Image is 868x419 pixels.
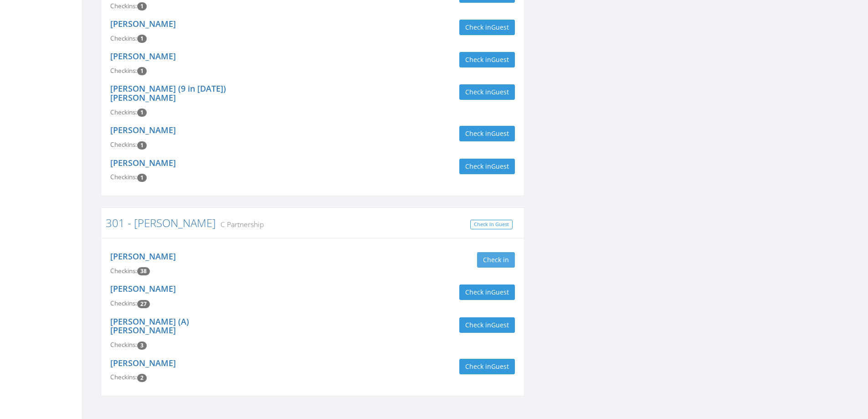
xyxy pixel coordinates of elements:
button: Check inGuest [459,159,515,174]
span: Checkin count [137,341,147,350]
a: [PERSON_NAME] [110,251,176,262]
a: [PERSON_NAME] [110,283,176,294]
span: Guest [491,362,509,371]
a: [PERSON_NAME] (A) [PERSON_NAME] [110,316,189,336]
button: Check inGuest [459,285,515,300]
span: Checkin count [137,109,147,117]
span: Checkin count [137,300,150,308]
span: Checkin count [137,267,150,275]
span: Checkins: [110,34,137,42]
span: Checkin count [137,2,147,10]
span: Guest [491,321,509,329]
span: Guest [491,162,509,171]
button: Check inGuest [459,84,515,100]
a: Check In Guest [470,220,513,229]
span: Checkin count [137,141,147,150]
span: Checkins: [110,67,137,75]
span: Checkins: [110,2,137,10]
button: Check inGuest [459,317,515,333]
button: Check inGuest [459,126,515,141]
span: Guest [491,88,509,96]
a: [PERSON_NAME] [110,124,176,135]
span: Checkin count [137,374,147,382]
a: [PERSON_NAME] [110,357,176,368]
a: 301 - [PERSON_NAME] [106,215,216,230]
button: Check inGuest [459,359,515,374]
span: Checkins: [110,140,137,149]
a: [PERSON_NAME] [110,157,176,168]
span: Checkins: [110,173,137,181]
span: Checkin count [137,174,147,182]
span: Checkin count [137,35,147,43]
span: Guest [491,288,509,296]
span: Checkins: [110,108,137,116]
button: Check inGuest [459,20,515,35]
button: Check in [477,252,515,268]
span: Guest [491,23,509,31]
span: Checkin count [137,67,147,75]
span: Checkins: [110,373,137,381]
small: C Partnership [216,219,264,229]
button: Check inGuest [459,52,515,67]
span: Checkins: [110,299,137,307]
span: Guest [491,55,509,64]
span: Checkins: [110,341,137,349]
a: [PERSON_NAME] [110,18,176,29]
a: [PERSON_NAME] [110,51,176,62]
span: Guest [491,129,509,138]
a: [PERSON_NAME] (9 in [DATE]) [PERSON_NAME] [110,83,226,103]
span: Checkins: [110,267,137,275]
